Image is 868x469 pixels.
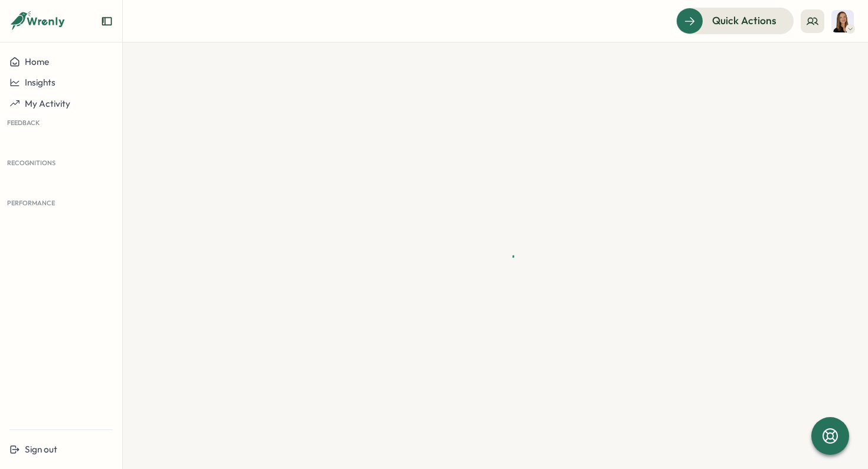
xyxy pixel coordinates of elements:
button: Expand sidebar [101,15,113,27]
span: Quick Actions [712,13,776,28]
span: Home [25,56,49,67]
span: My Activity [25,98,70,109]
img: Ola Bak [831,10,854,32]
button: Quick Actions [676,8,794,34]
span: Sign out [25,444,57,455]
span: Insights [25,77,56,88]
